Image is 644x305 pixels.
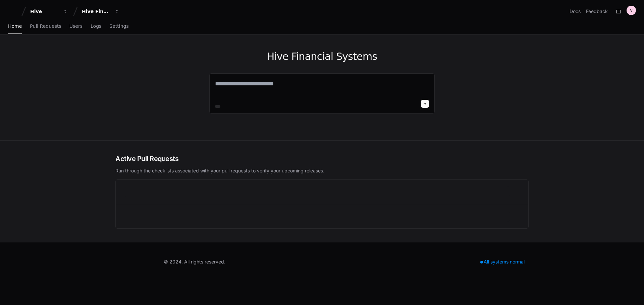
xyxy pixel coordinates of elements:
[8,24,22,28] span: Home
[8,19,22,34] a: Home
[28,5,70,17] button: Hive
[91,19,101,34] a: Logs
[164,258,225,265] div: © 2024. All rights reserved.
[91,24,101,28] span: Logs
[209,51,435,63] h1: Hive Financial Systems
[30,8,59,15] div: Hive
[476,257,529,266] div: All systems normal
[570,8,581,15] a: Docs
[627,6,636,15] button: V
[109,24,128,28] span: Settings
[79,5,122,17] button: Hive Financial Systems
[586,8,608,15] button: Feedback
[115,167,529,174] p: Run through the checklists associated with your pull requests to verify your upcoming releases.
[109,19,128,34] a: Settings
[630,8,633,13] h1: V
[69,19,83,34] a: Users
[69,24,83,28] span: Users
[30,19,61,34] a: Pull Requests
[82,8,111,15] div: Hive Financial Systems
[30,24,61,28] span: Pull Requests
[115,154,529,163] h2: Active Pull Requests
